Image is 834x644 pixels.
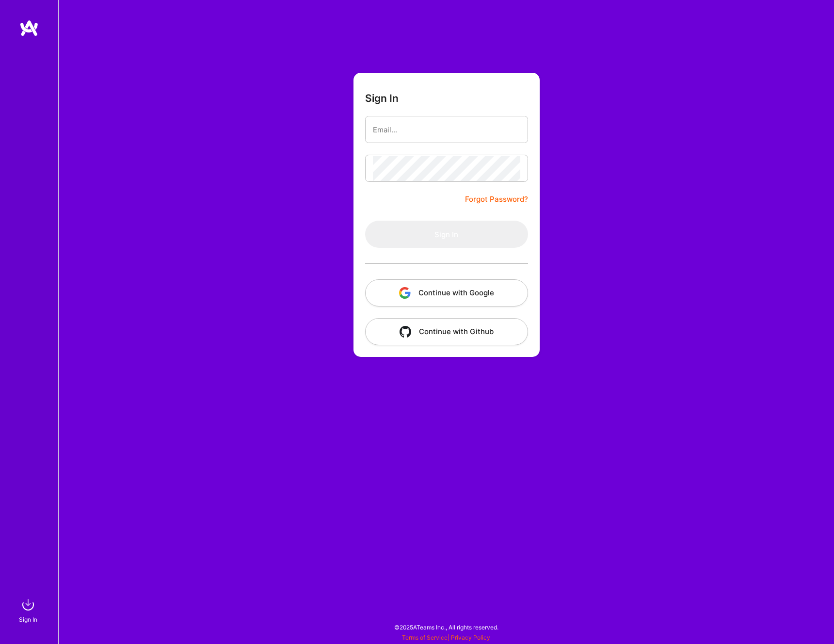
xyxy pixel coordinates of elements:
[402,634,448,641] a: Terms of Service
[19,19,39,37] img: logo
[451,634,490,641] a: Privacy Policy
[399,287,411,299] img: icon
[20,595,38,625] a: sign inSign In
[365,221,528,248] button: Sign In
[465,193,528,205] a: Forgot Password?
[18,595,38,614] img: sign in
[365,279,528,306] button: Continue with Google
[402,634,490,641] span: |
[400,326,411,338] img: icon
[365,92,399,104] h3: Sign In
[365,318,528,345] button: Continue with Github
[19,614,37,625] div: Sign In
[58,615,834,639] div: © 2025 ATeams Inc., All rights reserved.
[373,117,520,142] input: Email...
